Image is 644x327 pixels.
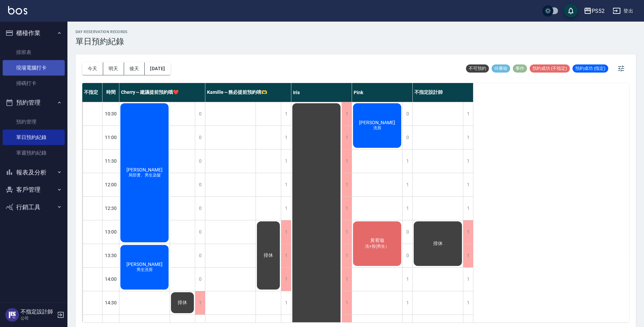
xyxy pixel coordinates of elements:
[103,62,124,75] button: 明天
[342,197,352,220] div: 1
[103,173,119,196] div: 12:00
[402,149,412,173] div: 1
[3,45,65,60] a: 排班表
[369,238,386,244] span: 黃宥瑜
[103,196,119,220] div: 12:30
[82,62,103,75] button: 今天
[21,308,55,315] h5: 不指定設計師
[176,300,188,306] span: 排休
[103,220,119,244] div: 13:00
[372,125,383,131] span: 洗剪
[127,172,162,178] span: 局部燙、男生染髮
[573,65,608,72] span: 預約成功 (指定)
[281,173,291,196] div: 1
[463,102,473,126] div: 1
[402,220,412,244] div: 0
[3,94,65,111] button: 預約管理
[463,149,473,173] div: 1
[195,220,205,244] div: 0
[195,149,205,173] div: 0
[145,62,170,75] button: [DATE]
[432,241,444,247] span: 排休
[103,126,119,149] div: 11:00
[402,102,412,126] div: 0
[281,126,291,149] div: 1
[463,291,473,315] div: 1
[8,6,27,15] img: Logo
[513,65,527,72] span: 事件
[205,83,291,102] div: Kamille～務必提前預約唷🫶
[564,4,578,18] button: save
[413,83,473,102] div: 不指定設計師
[463,220,473,244] div: 1
[195,102,205,126] div: 0
[342,149,352,173] div: 1
[402,197,412,220] div: 1
[463,173,473,196] div: 1
[135,267,154,273] span: 男生洗剪
[125,167,164,172] span: [PERSON_NAME]
[103,291,119,315] div: 14:30
[103,267,119,291] div: 14:00
[463,197,473,220] div: 1
[530,65,570,72] span: 預約成功 (不指定)
[3,24,65,42] button: 櫃檯作業
[463,244,473,267] div: 1
[5,308,19,322] img: Person
[402,126,412,149] div: 0
[195,244,205,267] div: 0
[195,173,205,196] div: 0
[103,149,119,173] div: 11:30
[3,181,65,198] button: 客戶管理
[119,83,205,102] div: Cherry～建議提前預約哦❤️
[262,252,274,258] span: 排休
[364,244,390,249] span: 洗+剪(男生）
[281,220,291,244] div: 1
[581,4,607,18] button: PS52
[342,244,352,267] div: 1
[463,268,473,291] div: 1
[492,65,510,72] span: 待審核
[21,315,55,321] p: 公司
[402,244,412,267] div: 0
[402,268,412,291] div: 1
[291,83,352,102] div: Iris
[3,164,65,181] button: 報表及分析
[281,268,291,291] div: 1
[402,173,412,196] div: 1
[281,149,291,173] div: 1
[281,244,291,267] div: 1
[103,244,119,267] div: 13:30
[342,126,352,149] div: 1
[195,126,205,149] div: 0
[342,268,352,291] div: 1
[103,102,119,126] div: 10:30
[3,60,65,76] a: 現場電腦打卡
[281,102,291,126] div: 1
[3,145,65,161] a: 單週預約紀錄
[342,173,352,196] div: 1
[3,130,65,145] a: 單日預約紀錄
[124,62,145,75] button: 後天
[342,291,352,315] div: 1
[281,197,291,220] div: 1
[76,37,128,46] h3: 單日預約紀錄
[82,83,103,102] div: 不指定
[3,76,65,91] a: 掃碼打卡
[466,65,489,72] span: 不可預約
[103,83,119,102] div: 時間
[125,262,164,267] span: [PERSON_NAME]
[281,291,291,315] div: 1
[592,7,605,15] div: PS52
[3,114,65,130] a: 預約管理
[76,30,128,34] h2: day Reservation records
[610,5,636,17] button: 登出
[463,126,473,149] div: 1
[195,268,205,291] div: 0
[195,291,205,315] div: 1
[402,291,412,315] div: 1
[342,220,352,244] div: 1
[358,120,397,125] span: [PERSON_NAME]
[195,197,205,220] div: 0
[342,102,352,126] div: 1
